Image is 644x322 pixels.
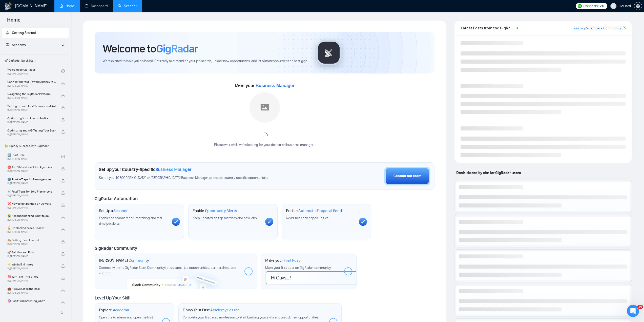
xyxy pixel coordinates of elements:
a: Welcome to GigRadarBy[PERSON_NAME] [7,66,61,77]
span: Connect with the GigRadar Slack Community for updates, job opportunities, partnerships, and support. [99,266,236,275]
span: Complete your first academy lesson to start building your skills and unlock new opportunities. [183,315,319,319]
span: By [PERSON_NAME] [7,231,56,234]
span: Connecting Your Upwork Agency to GigRadar [7,79,56,84]
img: placeholder.png [250,92,280,123]
span: Automatic Proposal Send [298,208,342,213]
span: Enable the scanner for AI matching and real-time job alerts. [99,216,163,226]
span: By [PERSON_NAME] [7,206,56,209]
span: export [622,26,626,30]
img: gigradar-logo.png [316,40,341,65]
iframe: Intercom live chat [627,305,639,317]
span: By [PERSON_NAME] [7,170,56,173]
li: Getting Started [2,28,69,38]
span: ☠️ Fatal Traps for Solo Freelancers [7,189,56,194]
h1: [PERSON_NAME] [99,258,149,263]
span: By [PERSON_NAME] [7,243,56,246]
span: lock [61,94,65,97]
span: Academy [12,43,26,47]
span: user [612,4,615,8]
h1: Set Up a [99,208,128,213]
span: By [PERSON_NAME] [7,279,56,282]
span: double-left [60,310,65,315]
div: Contact our team [393,173,421,179]
span: 🚀 GigRadar Quick Start [2,55,68,66]
span: By [PERSON_NAME] [7,267,56,270]
span: Academy [6,43,26,47]
span: ⛔ Top 3 Mistakes of Pro Agencies [7,165,56,170]
span: GigRadar Automation [95,196,137,201]
span: Community [129,258,149,263]
h1: Make your [265,258,300,263]
span: Business Manager [155,167,192,172]
img: slackcommunity-bg.png [127,266,224,289]
button: Contact our team [384,167,430,185]
span: lock [61,228,65,231]
span: First Post [284,258,300,263]
span: lock [61,167,65,171]
span: lock [61,130,65,134]
span: Level Up Your Skill [95,295,130,301]
span: Navigating the GigRadar Platform [7,91,56,97]
img: upwork-logo.png [578,4,582,8]
span: By [PERSON_NAME] [7,291,56,294]
span: ⚡ Win in 5 Minutes [7,262,56,267]
span: By [PERSON_NAME] [7,84,56,87]
span: Academy Lesson [210,308,240,313]
span: lock [61,82,65,85]
a: 1️⃣ Start HereBy[PERSON_NAME] [7,151,61,162]
a: searchScanner [118,4,137,8]
span: Latest Posts from the GigRadar Community [461,25,515,31]
span: By [PERSON_NAME] [7,194,56,197]
span: lock [61,289,65,292]
span: 🙈 Getting over Upwork? [7,238,56,243]
span: We're excited to have you on board. Get ready to streamline your job search, unlock new opportuni... [103,59,308,64]
span: Make your first post on GigRadar community. [265,266,331,270]
h1: Enable [193,208,237,213]
a: setting [634,4,642,8]
span: ❌ How to get banned on Upwork [7,201,56,206]
span: loading [262,132,268,139]
span: fund-projection-screen [6,43,9,47]
span: check-circle [61,69,65,73]
span: lock [61,252,65,256]
span: lock [61,264,65,268]
span: rocket [6,31,9,34]
h1: Set up your Country-Specific [99,167,192,172]
span: 210 [600,3,605,9]
span: 10 [637,305,643,309]
span: By [PERSON_NAME] [7,182,56,185]
span: setting [634,4,642,8]
span: Meet your [235,83,295,88]
span: Setting Up Your First Scanner and Auto-Bidder [7,104,56,109]
a: homeHome [59,4,75,8]
span: GigRadar Community [95,245,137,251]
img: logo [4,2,12,10]
span: By [PERSON_NAME] [7,255,56,258]
span: GigRadar [156,42,198,55]
span: Getting Started [12,31,36,35]
span: lock [61,216,65,219]
span: 🎯 Turn “No” into a “Yes” [7,274,56,279]
span: Business Manager [256,83,295,88]
span: By [PERSON_NAME] [7,133,56,136]
span: Never miss any opportunities. [286,216,329,220]
span: lock [61,301,65,304]
div: Please wait while we're looking for your dedicated business manager... [211,143,318,147]
span: 🎯 Can't find matching jobs? [7,298,56,304]
span: lock [61,106,65,109]
span: Opportunity Alerts [205,208,237,213]
span: lock [61,203,65,207]
span: By [PERSON_NAME] [7,218,56,221]
span: 👑 Agency Success with GigRadar [2,141,68,151]
span: 🔓 Unblocked cases: review [7,225,56,231]
a: export [622,26,626,30]
span: lock [61,276,65,280]
span: check-circle [61,155,65,158]
span: By [PERSON_NAME] [7,109,56,112]
span: lock [61,118,65,122]
h1: Enable [286,208,342,213]
span: By [PERSON_NAME] [7,97,56,100]
span: Keep updated on top matches and new jobs. [193,216,258,220]
span: lock [61,179,65,183]
span: 💼 Always Close the Deal [7,286,56,291]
